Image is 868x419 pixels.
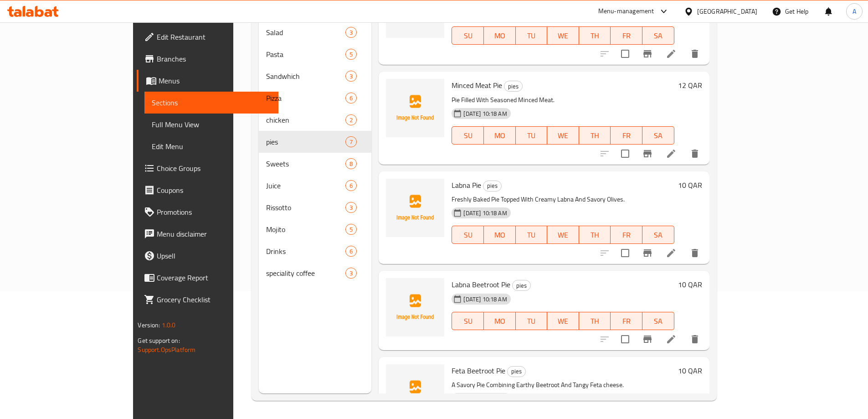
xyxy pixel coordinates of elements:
[666,334,677,345] a: Edit menu item
[266,93,345,103] div: Pizza
[452,194,674,205] p: Freshly Baked Pie Topped With Creamy Labna And Savory Olives.
[144,92,278,114] a: Sections
[345,93,357,103] div: items
[345,114,357,125] div: items
[516,126,548,145] button: TU
[684,143,706,165] button: delete
[266,27,345,38] span: Salad
[452,226,483,244] button: SU
[138,319,160,331] span: Version:
[137,201,278,223] a: Promotions
[579,312,611,330] button: TH
[616,44,635,63] span: Select to update
[157,228,271,239] span: Menu disclaimer
[346,181,356,190] span: 6
[853,6,856,16] span: A
[266,158,345,169] div: Sweets
[162,319,176,331] span: 1.0.0
[666,48,677,59] a: Edit menu item
[452,379,674,391] p: A Savory Pie Combining Earthy Beetroot And Tangy Feta cheese.
[259,262,371,284] div: speciality coffee3
[646,315,671,328] span: SA
[452,126,483,145] button: SU
[346,160,356,168] span: 8
[137,267,278,289] a: Coverage Report
[157,272,271,283] span: Coverage Report
[637,242,658,264] button: Branch-specific-item
[452,78,502,92] span: Minced Meat Pie
[460,295,510,304] span: [DATE] 10:18 AM
[259,18,371,288] nav: Menu sections
[519,315,544,328] span: TU
[637,328,658,350] button: Branch-specific-item
[516,26,548,45] button: TU
[346,269,356,278] span: 3
[483,181,502,191] div: pies
[157,294,271,305] span: Grocery Checklist
[266,71,345,82] div: Sandwhich
[345,71,357,82] div: items
[460,109,510,118] span: [DATE] 10:18 AM
[138,335,180,347] span: Get support on:
[547,226,579,244] button: WE
[152,141,271,152] span: Edit Menu
[452,312,483,330] button: SU
[547,312,579,330] button: WE
[157,185,271,196] span: Coupons
[488,228,512,242] span: MO
[144,114,278,135] a: Full Menu View
[519,129,544,142] span: TU
[519,228,544,242] span: TU
[611,26,642,45] button: FR
[386,278,444,336] img: Labna Beetroot Pie
[259,153,371,175] div: Sweets8
[637,143,658,165] button: Branch-specific-item
[452,26,483,45] button: SU
[583,228,607,242] span: TH
[266,180,345,191] span: Juice
[266,224,345,235] div: Mojito
[456,29,480,42] span: SU
[614,29,639,42] span: FR
[266,114,345,125] span: chicken
[346,138,356,146] span: 7
[259,240,371,262] div: Drinks6
[456,228,480,242] span: SU
[484,226,516,244] button: MO
[616,144,635,163] span: Select to update
[513,280,530,291] span: pies
[456,129,480,142] span: SU
[259,218,371,240] div: Mojito5
[678,278,702,291] h6: 10 QAR
[266,268,345,279] span: speciality coffee
[346,50,356,59] span: 5
[504,81,523,92] div: pies
[259,65,371,87] div: Sandwhich3
[346,225,356,234] span: 5
[452,364,505,378] span: Feta Beetroot Pie
[259,197,371,218] div: Rissotto3
[507,366,526,377] div: pies
[611,126,642,145] button: FR
[551,315,575,328] span: WE
[266,246,345,257] span: Drinks
[157,163,271,174] span: Choice Groups
[266,49,345,60] div: Pasta
[516,226,548,244] button: TU
[346,247,356,256] span: 6
[346,72,356,81] span: 3
[345,180,357,191] div: items
[266,202,345,213] span: Rissotto
[259,87,371,109] div: Pizza6
[452,94,674,106] p: Pie Filled With Seasoned Minced Meat.
[551,129,575,142] span: WE
[157,53,271,64] span: Branches
[137,289,278,310] a: Grocery Checklist
[614,228,639,242] span: FR
[386,179,444,237] img: Labna Pie
[508,366,525,377] span: pies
